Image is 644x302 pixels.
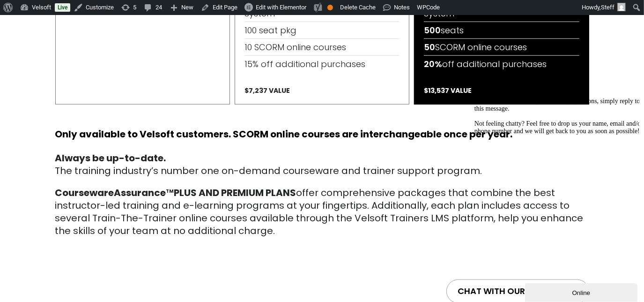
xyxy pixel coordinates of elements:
li: 100 seat pkg [244,22,400,39]
div: offer comprehensive packages that combine the best instructor-led training and e-learning program... [55,187,589,237]
span: Welcome to Velsoft! If you have any questions, simply reply to this message. Not feeling chatty? ... [4,4,172,41]
div: Welcome to Velsoft! If you have any questions, simply reply to this message.Not feeling chatty? F... [4,4,172,41]
h2: Only available to Velsoft customers. SCORM online courses are interchangeable once per year. [55,128,589,140]
p: The training industry’s number one on-demand courseware and trainer support program. [55,152,589,177]
li: SCORM online courses [424,39,579,56]
span: 50 [424,41,435,53]
font: TM [166,188,174,195]
strong: CoursewareAssurance PLUS AND PREMIUM PLANS [55,186,296,199]
iframe: chat widget [471,94,639,279]
div: OK [327,5,333,10]
li: 15% off additional purchases [244,56,400,72]
h2: $7,237 VALUE [244,86,400,95]
li: 10 SCORM online courses [244,39,400,56]
li: off additional purchases [424,56,579,72]
h2: $13,537 VALUE [424,86,579,95]
span: Steff [601,4,614,11]
span: CHAT WITH OUR SALES TEAM [458,285,577,298]
a: Live [55,3,70,12]
span: Edit with Elementor [256,4,306,11]
span: 500 [424,24,441,36]
span: 20% [424,58,442,70]
iframe: chat widget [525,281,639,302]
strong: Always be up-to-date. [55,151,166,165]
li: seats [424,22,579,39]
